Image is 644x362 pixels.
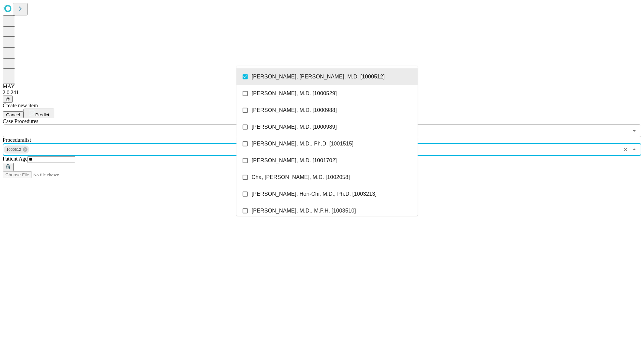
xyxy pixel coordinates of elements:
[252,89,337,98] span: [PERSON_NAME], M.D. [1000529]
[252,190,377,198] span: [PERSON_NAME], Hon-Chi, M.D., Ph.D. [1003213]
[252,207,356,215] span: [PERSON_NAME], M.D., M.P.H. [1003510]
[252,73,385,81] span: [PERSON_NAME], [PERSON_NAME], M.D. [1000512]
[252,106,337,114] span: [PERSON_NAME], M.D. [1000988]
[252,173,350,181] span: Cha, [PERSON_NAME], M.D. [1002058]
[621,145,630,154] button: Clear
[6,112,20,117] span: Cancel
[252,157,337,165] span: [PERSON_NAME], M.D. [1001702]
[3,111,23,118] button: Cancel
[3,89,641,96] div: 2.0.241
[35,112,49,117] span: Predict
[630,126,639,135] button: Open
[3,137,31,143] span: Proceduralist
[252,123,337,131] span: [PERSON_NAME], M.D. [1000989]
[23,109,54,118] button: Predict
[4,145,29,154] div: 1000512
[5,97,10,102] span: @
[3,156,28,162] span: Patient Age
[3,103,38,108] span: Create new item
[3,96,13,103] button: @
[252,140,354,148] span: [PERSON_NAME], M.D., Ph.D. [1001515]
[3,83,641,89] div: MAY
[4,146,24,154] span: 1000512
[630,145,639,154] button: Close
[3,118,38,124] span: Scheduled Procedure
